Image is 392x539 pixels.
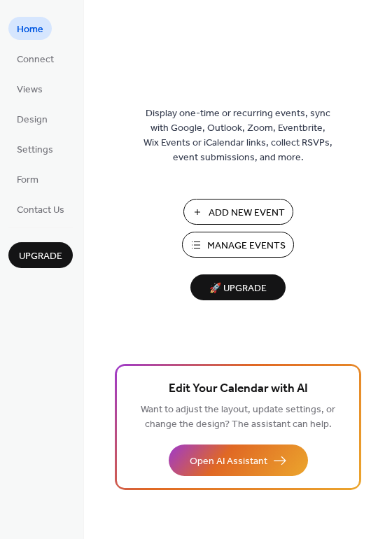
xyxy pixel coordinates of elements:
[169,444,308,476] button: Open AI Assistant
[8,77,51,100] a: Views
[141,400,335,434] span: Want to adjust the layout, update settings, or change the design? The assistant can help.
[8,242,73,268] button: Upgrade
[169,379,308,399] span: Edit Your Calendar with AI
[190,454,267,469] span: Open AI Assistant
[207,239,286,253] span: Manage Events
[199,279,277,298] span: 🚀 Upgrade
[190,274,286,300] button: 🚀 Upgrade
[17,173,38,188] span: Form
[8,47,62,70] a: Connect
[182,232,294,258] button: Manage Events
[17,22,43,37] span: Home
[17,143,53,157] span: Settings
[17,113,48,127] span: Design
[143,106,332,165] span: Display one-time or recurring events, sync with Google, Outlook, Zoom, Eventbrite, Wix Events or ...
[19,249,62,264] span: Upgrade
[8,167,47,190] a: Form
[209,206,285,220] span: Add New Event
[17,203,64,218] span: Contact Us
[17,83,43,97] span: Views
[8,17,52,40] a: Home
[8,137,62,160] a: Settings
[8,197,73,220] a: Contact Us
[183,199,293,225] button: Add New Event
[17,52,54,67] span: Connect
[8,107,56,130] a: Design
